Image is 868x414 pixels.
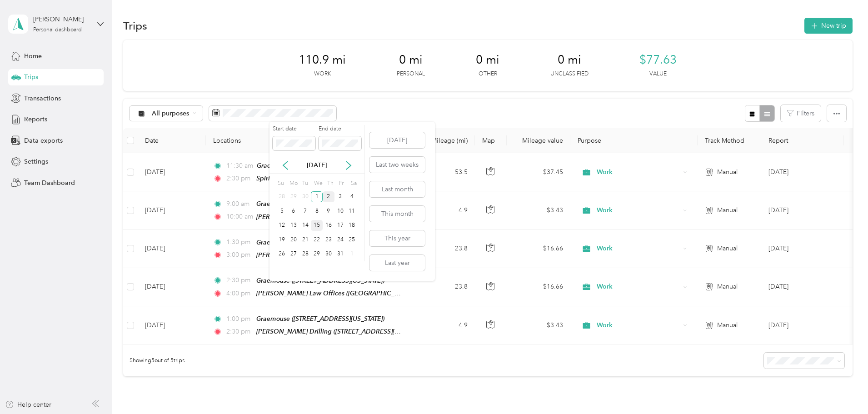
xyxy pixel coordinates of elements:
[226,327,252,337] span: 2:30 pm
[369,255,425,271] button: Last year
[138,268,206,306] td: [DATE]
[226,199,252,209] span: 9:00 am
[597,282,680,292] span: Work
[312,177,323,190] div: We
[311,234,323,245] div: 22
[507,128,570,153] th: Mileage value
[276,205,288,217] div: 5
[698,128,761,153] th: Track Method
[397,70,425,78] p: Personal
[369,181,425,197] button: Last month
[319,125,361,133] label: End date
[276,220,288,231] div: 12
[256,239,384,246] span: Graemouse ([STREET_ADDRESS][US_STATE])
[314,70,331,78] p: Work
[33,27,82,33] div: Personal dashboard
[311,191,323,203] div: 1
[597,320,680,330] span: Work
[24,115,47,124] span: Reports
[206,128,415,153] th: Locations
[152,110,190,117] span: All purposes
[24,157,48,166] span: Settings
[311,205,323,217] div: 8
[299,53,346,67] span: 110.9 mi
[323,191,334,203] div: 2
[24,51,42,61] span: Home
[781,105,821,122] button: Filters
[507,306,570,344] td: $3.43
[226,212,252,222] span: 10:00 am
[138,306,206,344] td: [DATE]
[507,268,570,306] td: $16.66
[338,177,346,190] div: Fr
[276,234,288,245] div: 19
[256,328,426,335] span: [PERSON_NAME] Drilling ([STREET_ADDRESS][US_STATE])
[507,230,570,268] td: $16.66
[346,220,358,231] div: 18
[369,230,425,246] button: This year
[369,132,425,148] button: [DATE]
[346,234,358,245] div: 25
[649,70,667,78] p: Value
[550,70,589,78] p: Unclassified
[717,320,738,330] span: Manual
[415,128,475,153] th: Mileage (mi)
[226,174,252,184] span: 2:30 pm
[299,249,311,260] div: 28
[276,249,288,260] div: 26
[311,249,323,260] div: 29
[256,251,508,259] span: [PERSON_NAME] Law Offices ([GEOGRAPHIC_DATA]) ([STREET_ADDRESS][US_STATE])
[5,400,51,409] button: Help center
[639,53,677,67] span: $77.63
[326,177,334,190] div: Th
[24,94,61,103] span: Transactions
[138,230,206,268] td: [DATE]
[717,205,738,215] span: Manual
[476,53,499,67] span: 0 mi
[717,244,738,254] span: Manual
[334,220,346,231] div: 17
[761,153,844,191] td: Sep 2025
[256,315,384,322] span: Graemouse ([STREET_ADDRESS][US_STATE])
[346,249,358,260] div: 1
[717,282,738,292] span: Manual
[323,205,334,217] div: 9
[138,191,206,229] td: [DATE]
[369,157,425,173] button: Last two weeks
[817,363,868,414] iframe: Everlance-gr Chat Button Frame
[276,177,284,190] div: Su
[399,53,423,67] span: 0 mi
[33,15,90,24] div: [PERSON_NAME]
[597,205,680,215] span: Work
[226,237,252,247] span: 1:30 pm
[323,220,334,231] div: 16
[123,357,185,365] span: Showing 5 out of 5 trips
[257,162,385,169] span: Graemouse ([STREET_ADDRESS][US_STATE])
[334,234,346,245] div: 24
[138,153,206,191] td: [DATE]
[299,220,311,231] div: 14
[256,213,426,221] span: [PERSON_NAME] Drilling ([STREET_ADDRESS][US_STATE])
[570,128,698,153] th: Purpose
[226,161,253,171] span: 11:30 am
[226,275,252,285] span: 2:30 pm
[346,191,358,203] div: 4
[24,178,75,188] span: Team Dashboard
[299,191,311,203] div: 30
[761,128,844,153] th: Report
[276,191,288,203] div: 28
[299,205,311,217] div: 7
[24,72,38,82] span: Trips
[507,191,570,229] td: $3.43
[415,268,475,306] td: 23.8
[301,177,309,190] div: Tu
[346,205,358,217] div: 11
[298,160,336,170] p: [DATE]
[226,250,252,260] span: 3:00 pm
[415,191,475,229] td: 4.9
[323,234,334,245] div: 23
[597,244,680,254] span: Work
[226,289,252,299] span: 4:00 pm
[761,191,844,229] td: Sep 2025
